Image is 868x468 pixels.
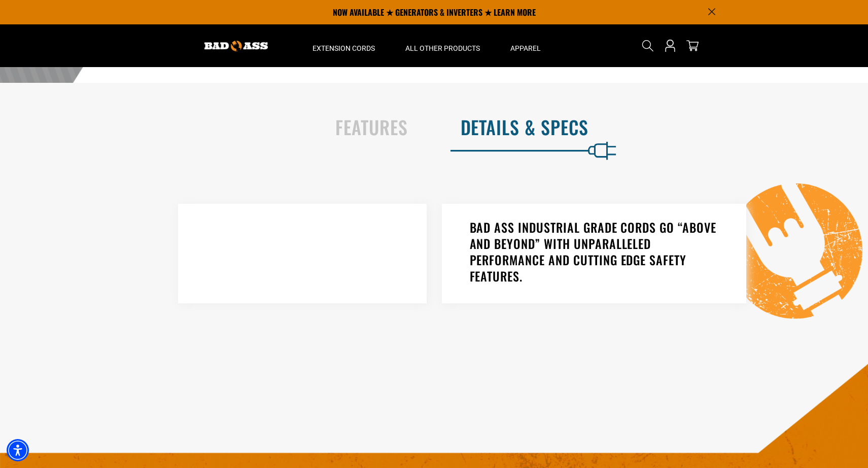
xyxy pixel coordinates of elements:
a: cart [684,40,701,52]
h2: Details & Specs [461,116,847,138]
span: All Other Products [405,44,480,53]
summary: Apparel [495,24,556,67]
summary: All Other Products [390,24,495,67]
img: Bad Ass Extension Cords [204,41,268,51]
h2: Features [21,116,408,138]
span: Apparel [510,44,541,53]
summary: Extension Cords [297,24,390,67]
summary: Search [640,38,656,54]
span: Extension Cords [313,44,375,53]
h3: BAD ASS INDUSTRIAL GRADE CORDS GO “ABOVE AND BEYOND” WITH UNPARALLELED PERFORMANCE AND CUTTING ED... [470,219,719,284]
a: Open this option [662,24,678,67]
div: Accessibility Menu [7,439,29,461]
